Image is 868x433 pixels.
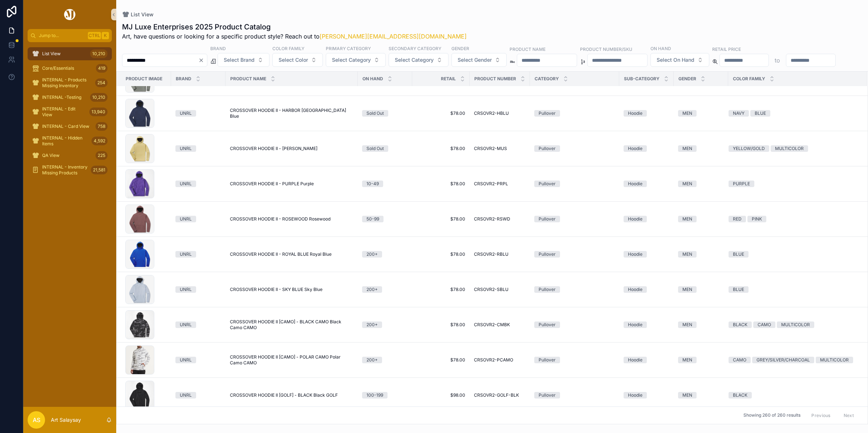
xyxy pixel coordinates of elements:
a: $78.00 [417,146,465,151]
a: INTERNAL - Inventory Missing Products21,581 [28,163,112,177]
a: Hoodie [624,286,669,293]
a: INTERNAL - Hidden Items4,592 [28,134,112,147]
div: BLUE [755,110,766,117]
div: Hoodie [628,181,642,187]
button: Select Button [451,53,507,67]
a: Pullover [534,392,615,398]
a: $78.00 [417,357,465,363]
div: Pullover [539,286,556,293]
a: INTERNAL - Edit View13,940 [28,105,112,118]
label: Color Family [272,45,304,52]
div: MEN [682,392,692,398]
div: BLACK [733,392,747,398]
span: Gender [678,76,696,82]
a: MEN [678,145,724,152]
div: MULTICOLOR [781,321,810,328]
label: Product Number/SKU [580,46,632,52]
span: K [102,33,108,39]
label: Gender [451,45,469,52]
div: 21,581 [91,166,108,174]
div: Sold Out [366,145,384,152]
div: MEN [682,216,692,222]
span: CRSOVR2-SBLU [474,287,508,292]
h1: MJ Luxe Enterprises 2025 Product Catalog [122,22,467,32]
a: $78.00 [417,251,465,257]
span: CROSSOVER HOODIE II - PURPLE Purple [230,181,314,187]
a: REDPINK [729,216,858,222]
span: Category [535,76,559,82]
span: CRSOVR2-MUS [474,146,507,151]
div: CAMO [733,357,746,363]
a: UNRL [175,181,221,187]
span: INTERNAL -Testing [42,94,81,100]
a: Hoodie [624,181,669,187]
div: MEN [682,110,692,117]
a: $98.00 [417,392,465,398]
span: Select Brand [224,56,255,64]
a: 100-199 [362,392,408,398]
a: BLACK [729,392,858,398]
a: $78.00 [417,287,465,292]
span: CRSOVR2-CMBK [474,322,510,328]
span: Select Gender [458,56,492,64]
span: Jump to... [39,33,85,39]
a: Hoodie [624,110,669,117]
a: MEN [678,357,724,363]
a: UNRL [175,145,221,152]
div: MEN [682,286,692,293]
a: YELLOW/GOLDMULTICOLOR [729,145,858,152]
span: $78.00 [417,181,465,187]
span: INTERNAL - Products Missing Inventory [42,77,92,89]
p: to [775,56,780,65]
label: Brand [210,45,226,52]
div: UNRL [180,145,192,152]
a: CRSOVR2-MUS [474,146,526,151]
a: CROSSOVER HOODIE II [CAMO] - BLACK CAMO Black Camo CAMO [230,319,353,331]
div: scrollable content [23,42,116,186]
span: Ctrl [88,32,101,39]
div: Hoodie [628,251,642,258]
a: Hoodie [624,321,669,328]
a: $78.00 [417,110,465,116]
div: 10,210 [90,49,108,58]
a: [PERSON_NAME][EMAIL_ADDRESS][DOMAIN_NAME] [320,33,467,40]
div: GREY/SILVER/CHARCOAL [757,357,810,363]
span: Product Name [230,76,266,82]
span: INTERNAL - Edit View [42,106,86,118]
a: CAMOGREY/SILVER/CHARCOALMULTICOLOR [729,357,858,363]
span: INTERNAL - Inventory Missing Products [42,164,88,176]
a: Core/Essentials419 [28,62,112,75]
span: CROSSOVER HOODIE II - [PERSON_NAME] [230,146,317,151]
div: 10,210 [90,93,108,102]
a: CRSOVR2-RSWD [474,216,526,222]
div: Pullover [539,251,556,258]
div: Hoodie [628,357,642,363]
a: List View [122,11,154,18]
span: Select Category [395,56,434,64]
a: Pullover [534,181,615,187]
a: Hoodie [624,216,669,222]
div: Hoodie [628,286,642,293]
div: 13,940 [89,108,108,116]
img: App logo [63,9,77,20]
span: QA View [42,153,60,158]
div: CAMO [758,321,771,328]
span: CROSSOVER HOODIE II - ROSEWOOD Rosewood [230,216,330,222]
a: Pullover [534,145,615,152]
div: 419 [96,64,108,73]
a: CRSOVR2-GOLF-BLK [474,392,526,398]
a: UNRL [175,251,221,258]
button: Jump to...CtrlK [28,29,112,42]
span: CRSOVR2-GOLF-BLK [474,392,519,398]
a: $78.00 [417,216,465,222]
a: Pullover [534,251,615,258]
div: 254 [95,78,108,87]
div: BLUE [733,286,744,293]
span: Brand [176,76,191,82]
a: Pullover [534,110,615,117]
div: MEN [682,321,692,328]
a: CRSOVR2-HBLU [474,110,526,116]
a: MEN [678,321,724,328]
